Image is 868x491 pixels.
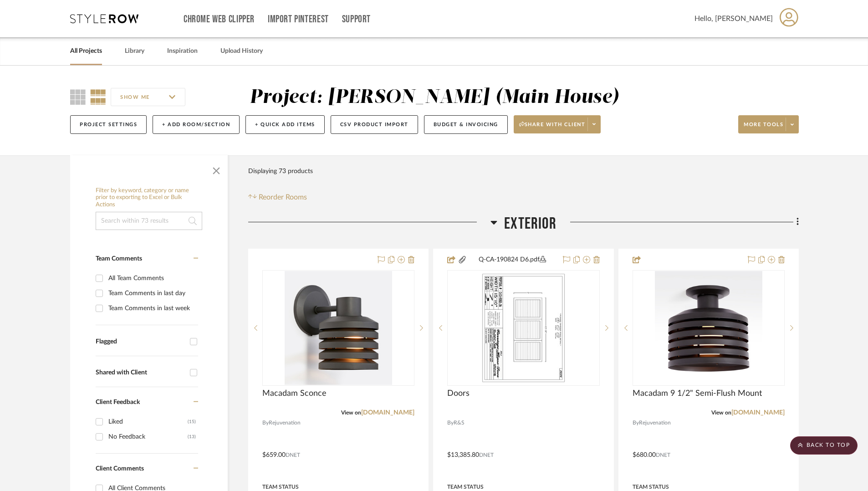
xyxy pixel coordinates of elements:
button: Project Settings [70,115,147,134]
span: By [447,419,454,427]
span: By [262,419,269,427]
a: [DOMAIN_NAME] [361,409,414,416]
button: + Quick Add Items [245,115,325,134]
span: R&S [454,419,465,427]
span: Exterior [504,214,557,234]
scroll-to-top-button: BACK TO TOP [790,436,858,455]
div: (15) [188,414,196,429]
button: Share with client [514,115,601,133]
div: Flagged [96,338,185,346]
a: Inspiration [167,45,198,57]
div: Team Comments in last week [108,301,196,316]
button: CSV Product Import [331,115,418,134]
a: Support [342,15,371,23]
div: Team Status [633,483,669,491]
button: Reorder Rooms [248,192,307,203]
div: Team Comments in last day [108,286,196,301]
span: More tools [744,121,783,135]
span: Doors [447,389,470,399]
a: [DOMAIN_NAME] [731,409,785,416]
span: Macadam 9 1/2" Semi-Flush Mount [633,389,762,399]
button: Close [207,160,225,178]
div: Liked [108,414,188,429]
h6: Filter by keyword, category or name prior to exporting to Excel or Bulk Actions [96,187,202,209]
button: + Add Room/Section [153,115,240,134]
div: All Team Comments [108,271,196,286]
div: (13) [188,430,196,444]
span: Share with client [519,121,586,135]
a: Chrome Web Clipper [184,15,255,23]
input: Search within 73 results [96,212,202,230]
a: Library [125,45,144,57]
img: Macadam 9 1/2" Semi-Flush Mount [655,271,762,385]
img: Macadam Sconce [285,271,392,385]
div: Team Status [262,483,299,491]
span: Reorder Rooms [259,192,307,203]
a: All Projects [70,45,102,57]
a: Upload History [220,45,263,57]
span: Macadam Sconce [262,389,327,399]
span: Client Feedback [96,399,140,405]
button: Budget & Invoicing [424,115,508,134]
span: View on [341,410,361,415]
a: Import Pinterest [268,15,329,23]
div: No Feedback [108,430,188,444]
span: Rejuvenation [639,419,671,427]
span: Team Comments [96,256,142,262]
div: Displaying 73 products [248,162,313,180]
span: Client Comments [96,465,144,472]
span: Hello, [PERSON_NAME] [694,13,773,24]
span: Rejuvenation [269,419,301,427]
img: Doors [480,271,567,385]
div: Shared with Client [96,369,185,377]
button: More tools [738,115,799,133]
span: View on [711,410,731,415]
div: Project: [PERSON_NAME] (Main House) [250,88,619,107]
div: Team Status [447,483,484,491]
span: By [633,419,639,427]
button: Q-CA-190824 D6.pdf [467,255,557,266]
